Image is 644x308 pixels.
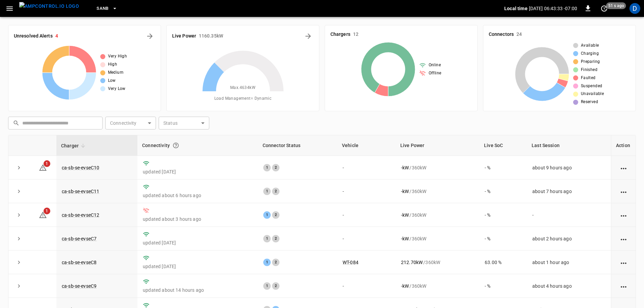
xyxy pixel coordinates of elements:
div: / 360 kW [401,164,474,171]
div: action cell options [619,283,628,289]
span: 1 [44,208,50,214]
span: Unavailable [581,91,604,97]
span: Charging [581,50,599,57]
div: 1 [263,211,271,219]
p: updated about 14 hours ago [143,287,252,293]
p: Local time [504,5,528,12]
div: 1 [263,259,271,266]
td: - % [479,203,527,227]
td: 63.00 % [479,251,527,274]
span: Max. 4634 kW [230,85,256,91]
th: Last Session [527,135,611,156]
a: ca-sb-se-evseC7 [62,236,97,241]
span: Finished [581,67,597,73]
p: - kW [401,235,409,242]
td: about 7 hours ago [527,180,611,203]
span: Available [581,42,599,49]
span: Medium [108,69,124,76]
a: ca-sb-se-evseC10 [62,165,99,170]
button: Connection between the charger and our software. [170,139,182,151]
button: expand row [14,210,24,220]
h6: 4 [55,32,58,40]
div: 2 [272,235,279,242]
p: updated [DATE] [143,239,252,246]
td: - [337,180,396,203]
p: - kW [401,212,409,218]
td: about 1 hour ago [527,251,611,274]
td: - [337,156,396,180]
td: - [527,203,611,227]
span: Low [108,77,116,84]
div: action cell options [619,235,628,242]
span: Very High [108,53,127,60]
td: - % [479,180,527,203]
span: 51 s ago [606,2,626,9]
h6: Unresolved Alerts [14,32,53,40]
p: - kW [401,283,409,289]
a: ca-sb-se-evseC11 [62,189,99,194]
a: WT-084 [343,260,358,265]
span: Load Management = Dynamic [214,95,272,102]
span: High [108,61,117,68]
div: action cell options [619,259,628,266]
button: All Alerts [144,31,155,42]
span: Reserved [581,99,598,105]
div: action cell options [619,212,628,218]
h6: 24 [516,31,522,38]
td: about 2 hours ago [527,227,611,251]
div: 2 [272,164,279,171]
button: SanB [94,2,120,15]
div: / 360 kW [401,188,474,195]
span: SanB [97,5,109,13]
button: expand row [14,281,24,291]
div: / 360 kW [401,259,474,266]
div: / 360 kW [401,283,474,289]
span: Online [429,62,441,69]
div: action cell options [619,188,628,195]
button: Energy Overview [303,31,314,42]
td: about 9 hours ago [527,156,611,180]
div: 1 [263,188,271,195]
div: 2 [272,211,279,219]
td: - [337,203,396,227]
p: updated [DATE] [143,168,252,175]
p: updated about 3 hours ago [143,216,252,222]
a: ca-sb-se-evseC12 [62,212,99,218]
th: Live Power [396,135,479,156]
td: about 4 hours ago [527,274,611,298]
a: ca-sb-se-evseC8 [62,260,97,265]
p: 212.70 kW [401,259,423,266]
h6: 1160.35 kW [199,32,223,40]
div: / 360 kW [401,212,474,218]
h6: Connectors [489,31,514,38]
span: Offline [429,70,441,77]
button: expand row [14,234,24,244]
div: profile-icon [629,3,640,14]
img: ampcontrol.io logo [19,2,79,10]
div: action cell options [619,164,628,171]
p: updated about 6 hours ago [143,192,252,199]
td: - [337,274,396,298]
span: Charger [61,142,87,150]
p: - kW [401,188,409,195]
div: / 360 kW [401,235,474,242]
td: - [337,227,396,251]
span: Suspended [581,83,602,90]
button: set refresh interval [599,3,610,14]
span: Faulted [581,75,596,81]
button: expand row [14,257,24,267]
th: Live SoC [479,135,527,156]
p: [DATE] 06:43:33 -07:00 [529,5,577,12]
td: - % [479,274,527,298]
div: 1 [263,235,271,242]
button: expand row [14,186,24,196]
td: - % [479,227,527,251]
p: - kW [401,164,409,171]
th: Action [611,135,636,156]
a: 1 [39,212,47,217]
th: Vehicle [337,135,396,156]
span: Very Low [108,86,126,92]
th: Connector Status [258,135,337,156]
h6: Live Power [172,32,196,40]
h6: Chargers [330,31,350,38]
